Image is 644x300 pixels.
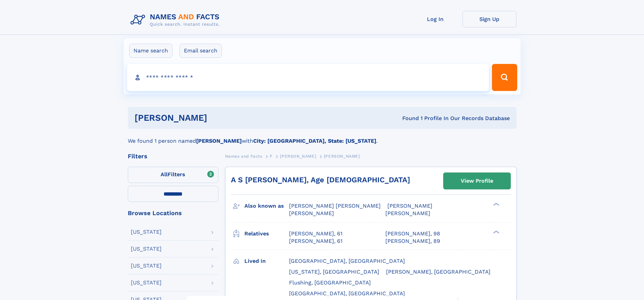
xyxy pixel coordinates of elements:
div: Found 1 Profile In Our Records Database [305,115,510,122]
b: [PERSON_NAME] [196,138,242,144]
div: [US_STATE] [131,263,162,269]
a: Log In [408,11,462,27]
div: ❯ [492,202,500,207]
label: Filters [128,167,218,183]
span: [PERSON_NAME] [280,154,316,159]
a: Names and Facts [225,152,262,160]
div: Browse Locations [128,210,218,216]
span: [GEOGRAPHIC_DATA], [GEOGRAPHIC_DATA] [289,258,405,264]
div: ❯ [492,230,500,234]
div: We found 1 person named with . [128,129,517,145]
a: A S [PERSON_NAME], Age [DEMOGRAPHIC_DATA] [231,176,410,184]
div: View Profile [461,173,493,189]
h3: Also known as [244,200,289,212]
a: F [270,152,272,160]
div: Filters [128,153,218,159]
a: [PERSON_NAME], 61 [289,237,342,245]
a: View Profile [444,173,510,189]
label: Name search [129,44,172,58]
img: Logo Names and Facts [128,11,225,29]
div: [US_STATE] [131,246,162,252]
input: search input [127,64,489,91]
div: [US_STATE] [131,280,162,285]
span: Flushing, [GEOGRAPHIC_DATA] [289,279,371,286]
div: [US_STATE] [131,229,162,235]
span: [PERSON_NAME] [PERSON_NAME] [289,203,381,209]
a: Sign Up [462,11,517,27]
a: [PERSON_NAME] [280,152,316,160]
h1: [PERSON_NAME] [135,114,305,122]
h3: Lived in [244,255,289,267]
h3: Relatives [244,228,289,239]
label: Email search [180,44,222,58]
span: [PERSON_NAME] [289,210,334,216]
span: [GEOGRAPHIC_DATA], [GEOGRAPHIC_DATA] [289,290,405,297]
span: F [270,154,272,159]
span: [US_STATE], [GEOGRAPHIC_DATA] [289,269,379,275]
button: Search Button [492,64,517,91]
span: [PERSON_NAME], [GEOGRAPHIC_DATA] [386,269,491,275]
span: [PERSON_NAME] [387,203,432,209]
span: [PERSON_NAME] [324,154,360,159]
a: [PERSON_NAME], 98 [385,230,440,237]
a: [PERSON_NAME], 61 [289,230,342,237]
b: City: [GEOGRAPHIC_DATA], State: [US_STATE] [253,138,376,144]
span: All [161,171,168,178]
a: [PERSON_NAME], 89 [385,237,440,245]
span: [PERSON_NAME] [385,210,430,216]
